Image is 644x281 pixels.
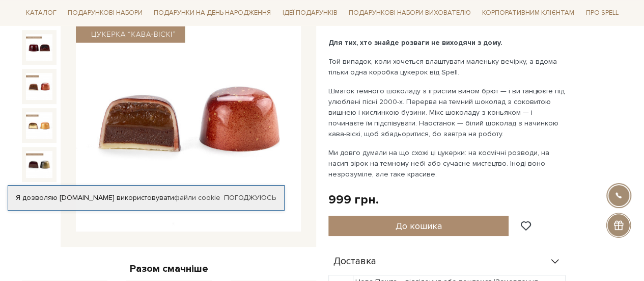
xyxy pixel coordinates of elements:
button: До кошика [328,216,509,236]
a: Подарунки на День народження [150,5,275,21]
a: Каталог [22,5,61,21]
div: 999 грн. [328,192,379,208]
a: Ідеї подарунків [278,5,341,21]
img: Сет цукерок Розважник [26,34,52,61]
img: Сет цукерок Розважник [76,7,301,232]
a: Про Spell [581,5,622,21]
div: Разом смачніше [22,262,316,275]
p: Шматок темного шоколаду з ігристим вином брют — і ви танцюєте під улюблені пісні 2000-х. Перерва ... [328,86,567,139]
img: Сет цукерок Розважник [26,151,52,177]
a: Подарункові набори вихователю [345,4,475,21]
img: Сет цукерок Розважник [26,73,52,99]
a: Корпоративним клієнтам [478,4,578,21]
span: Доставка [333,257,376,266]
span: До кошика [395,220,441,232]
img: Сет цукерок Розважник [26,112,52,139]
p: Ми довго думали на що схожі ці цукерки: на космічні розводи, на насип зірок на темному небі або с... [328,147,567,180]
p: Той випадок, коли хочеться влаштувати маленьку вечірку, а вдома тільки одна коробка цукерок від S... [328,56,567,78]
b: Для тих, хто знайде розваги не виходячи з дому. [328,38,502,47]
a: Подарункові набори [64,5,147,21]
a: файли cookie [174,193,220,202]
a: Погоджуюсь [224,193,276,202]
div: Я дозволяю [DOMAIN_NAME] використовувати [8,193,284,202]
